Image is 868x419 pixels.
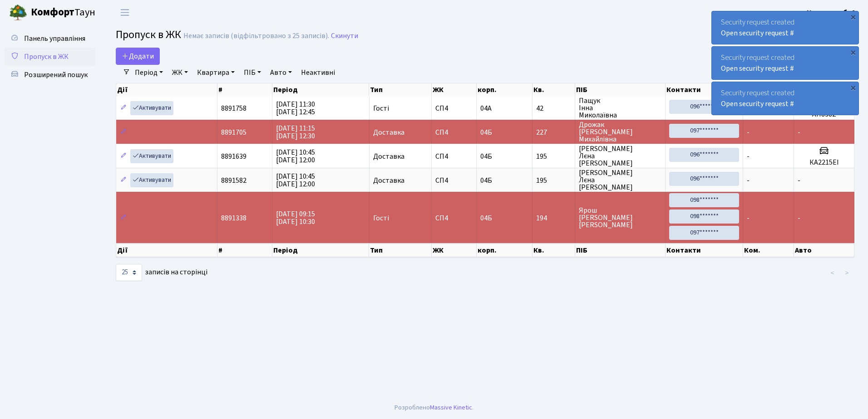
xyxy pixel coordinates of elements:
span: [DATE] 10:45 [DATE] 12:00 [276,171,315,189]
th: Кв. [533,244,575,257]
h5: АН8382 [798,110,850,119]
span: 04Б [480,175,492,185]
span: - [747,175,750,185]
select: записів на сторінці [116,264,142,281]
th: Тип [369,244,431,257]
span: - [747,151,750,161]
button: Переключити навігацію [113,5,136,20]
a: Авто [266,65,296,80]
div: Security request created [712,11,858,44]
div: × [848,83,858,92]
a: Скинути [331,32,358,40]
span: [PERSON_NAME] Лєна [PERSON_NAME] [579,169,661,191]
h5: КА2215ЕІ [798,158,850,167]
th: ПІБ [575,244,666,257]
span: 227 [536,129,571,136]
span: - [798,213,800,223]
span: СП4 [435,153,473,160]
a: Активувати [130,149,173,163]
span: 8891582 [221,175,247,185]
th: Кв. [533,83,575,96]
span: [DATE] 10:45 [DATE] 12:00 [276,147,315,165]
span: Пащук Інна Миколаївна [579,97,661,119]
span: Дрожак [PERSON_NAME] Михайлівна [579,121,661,143]
th: # [217,83,272,96]
a: Розширений пошук [5,66,95,84]
span: Гості [373,105,389,112]
span: Доставка [373,129,404,136]
a: Open security request # [721,99,794,109]
span: Таун [31,5,95,20]
a: Панель управління [5,29,95,48]
span: 194 [536,214,571,222]
div: Security request created [712,47,858,79]
div: Немає записів (відфільтровано з 25 записів). [183,32,329,40]
a: ЖК [168,65,192,80]
span: 42 [536,105,571,112]
div: Security request created [712,82,858,115]
span: СП4 [435,177,473,184]
a: Неактивні [297,65,339,80]
th: ПІБ [575,83,666,96]
span: 04Б [480,213,492,223]
th: Тип [369,83,431,96]
a: ПІБ [240,65,265,80]
span: Панель управління [24,34,85,44]
span: Доставка [373,153,404,160]
a: Період [131,65,167,80]
th: ЖК [432,244,477,257]
th: корп. [477,83,533,96]
th: Дії [116,83,217,96]
a: Open security request # [721,63,794,73]
div: × [848,12,858,21]
span: СП4 [435,129,473,136]
span: Розширений пошук [24,70,88,80]
div: × [848,48,858,57]
span: 8891639 [221,151,247,161]
span: Пропуск в ЖК [24,52,69,62]
span: Гості [373,214,389,222]
span: - [747,213,750,223]
span: 04Б [480,127,492,137]
span: 8891338 [221,213,247,223]
th: ЖК [432,83,477,96]
span: [DATE] 11:30 [DATE] 12:45 [276,99,315,117]
th: Ком. [743,244,794,257]
th: # [217,244,272,257]
span: - [798,175,800,185]
th: Контакти [666,244,743,257]
span: 195 [536,153,571,160]
span: - [798,127,800,137]
span: 195 [536,177,571,184]
a: Open security request # [721,28,794,38]
span: 8891705 [221,127,247,137]
span: 8891758 [221,103,247,113]
b: Комфорт [31,5,74,19]
span: - [747,127,750,137]
a: Консьєрж б. 4. [807,7,857,18]
span: СП4 [435,105,473,112]
th: Контакти [666,83,743,96]
span: Додати [122,51,154,61]
a: Активувати [130,101,173,115]
a: Квартира [193,65,238,80]
img: logo.png [9,4,27,22]
th: Період [272,83,369,96]
b: Консьєрж б. 4. [807,8,857,18]
span: СП4 [435,214,473,222]
th: Дії [116,244,217,257]
span: Пропуск в ЖК [116,27,181,43]
th: Період [272,244,369,257]
span: [PERSON_NAME] Лєна [PERSON_NAME] [579,145,661,167]
th: Авто [794,244,854,257]
span: 04А [480,103,492,113]
span: 04Б [480,151,492,161]
a: Активувати [130,173,173,187]
span: [DATE] 09:15 [DATE] 10:30 [276,209,315,227]
span: Ярош [PERSON_NAME] [PERSON_NAME] [579,207,661,229]
a: Massive Kinetic [430,403,472,412]
div: Розроблено . [395,403,473,413]
th: корп. [477,244,533,257]
span: Доставка [373,177,404,184]
a: Додати [116,48,160,65]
